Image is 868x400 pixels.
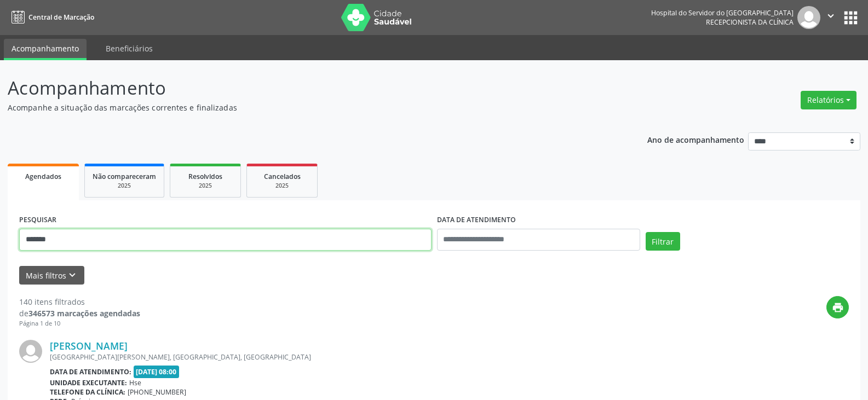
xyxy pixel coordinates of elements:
label: PESQUISAR [19,212,56,229]
span: [PHONE_NUMBER] [128,387,186,397]
button: Relatórios [801,91,856,109]
button: Filtrar [646,232,680,251]
span: Agendados [25,172,61,181]
span: [DATE] 08:00 [134,366,180,378]
span: Central de Marcação [28,13,94,22]
b: Unidade executante: [50,378,127,387]
span: Cancelados [264,172,301,181]
button: print [826,296,849,318]
div: Página 1 de 10 [19,319,140,328]
b: Data de atendimento: [50,367,131,376]
i:  [825,10,837,22]
span: Resolvidos [188,172,222,181]
a: Acompanhamento [4,39,87,60]
b: Telefone da clínica: [50,387,125,397]
a: Beneficiários [98,39,160,58]
div: 2025 [255,182,309,190]
a: Central de Marcação [8,8,94,26]
div: [GEOGRAPHIC_DATA][PERSON_NAME], [GEOGRAPHIC_DATA], [GEOGRAPHIC_DATA] [50,352,685,362]
p: Ano de acompanhamento [647,132,744,146]
a: [PERSON_NAME] [50,340,128,352]
p: Acompanhamento [8,74,605,102]
div: 2025 [93,182,156,190]
i: print [832,302,844,314]
i: keyboard_arrow_down [66,269,78,281]
span: Hse [129,378,141,387]
strong: 346573 marcações agendadas [28,308,140,318]
p: Acompanhe a situação das marcações correntes e finalizadas [8,102,605,113]
div: de [19,308,140,319]
span: Não compareceram [93,172,156,181]
img: img [19,340,42,363]
div: 2025 [178,182,233,190]
div: 140 itens filtrados [19,296,140,308]
div: Hospital do Servidor do [GEOGRAPHIC_DATA] [651,8,794,18]
button:  [820,6,841,29]
span: Recepcionista da clínica [706,18,794,27]
button: apps [841,8,860,27]
button: Mais filtroskeyboard_arrow_down [19,266,84,285]
img: img [797,6,820,29]
label: DATA DE ATENDIMENTO [437,212,516,229]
